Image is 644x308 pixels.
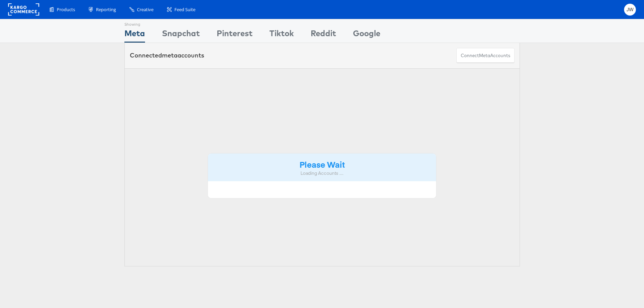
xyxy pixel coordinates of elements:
div: Reddit [311,27,336,43]
span: meta [479,52,490,59]
span: meta [162,51,177,59]
strong: Please Wait [300,159,345,170]
span: JW [626,7,634,12]
span: Feed Suite [174,6,195,13]
div: Snapchat [162,27,200,43]
span: Reporting [96,6,116,13]
div: Google [353,27,380,43]
div: Pinterest [217,27,253,43]
div: Showing [124,19,145,27]
span: Products [57,6,75,13]
div: Meta [124,27,145,43]
div: Loading Accounts .... [213,170,431,176]
div: Connected accounts [130,51,204,60]
span: Creative [137,6,153,13]
div: Tiktok [269,27,294,43]
button: ConnectmetaAccounts [456,48,515,63]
